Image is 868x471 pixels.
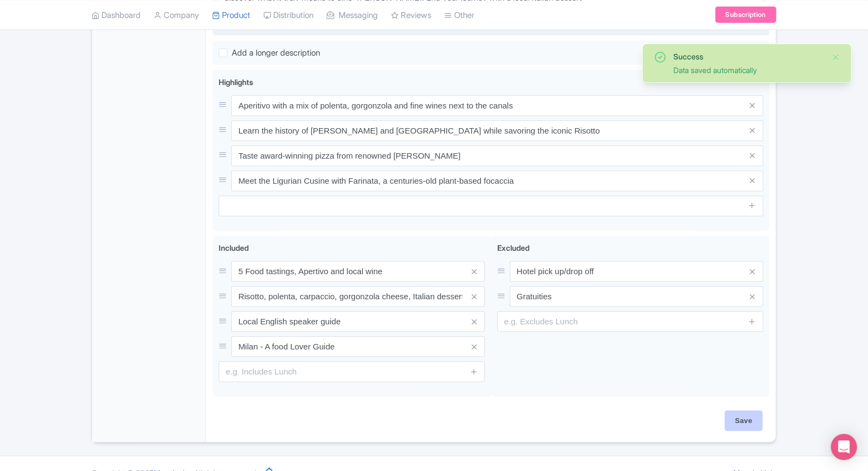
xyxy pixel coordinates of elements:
a: Subscription [715,7,776,23]
span: Included [219,243,249,252]
span: Excluded [497,243,529,252]
button: Close [831,51,840,64]
div: Success [673,51,823,62]
input: e.g. Includes Lunch [219,361,485,382]
input: e.g. Excludes Lunch [497,311,763,332]
div: Data saved automatically [673,64,823,76]
div: Open Intercom Messenger [831,434,857,460]
input: Save [725,410,763,431]
span: Add a longer description [232,47,320,58]
span: Highlights [219,77,253,87]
